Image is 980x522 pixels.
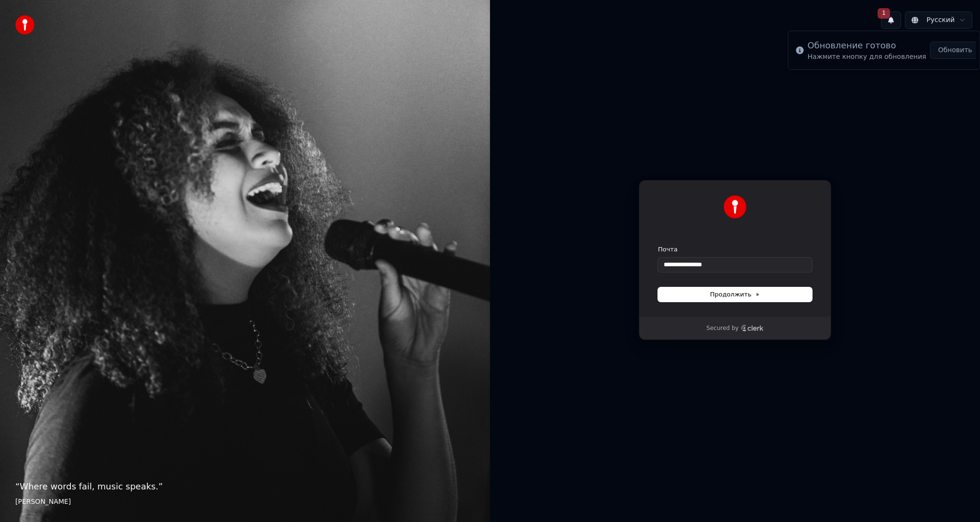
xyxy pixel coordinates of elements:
div: Обновление готово [807,39,926,52]
img: Youka [724,195,746,218]
button: Продолжить [658,287,812,302]
a: Clerk logo [741,325,764,331]
button: Обновить [930,42,980,59]
footer: [PERSON_NAME] [15,497,475,507]
img: youka [15,15,34,34]
label: Почта [658,245,678,254]
button: 1 [881,11,901,29]
p: Secured by [706,325,738,332]
span: 1 [878,8,890,19]
span: Продолжить [710,290,760,299]
p: “ Where words fail, music speaks. ” [15,480,475,493]
div: Нажмите кнопку для обновления [807,52,926,62]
